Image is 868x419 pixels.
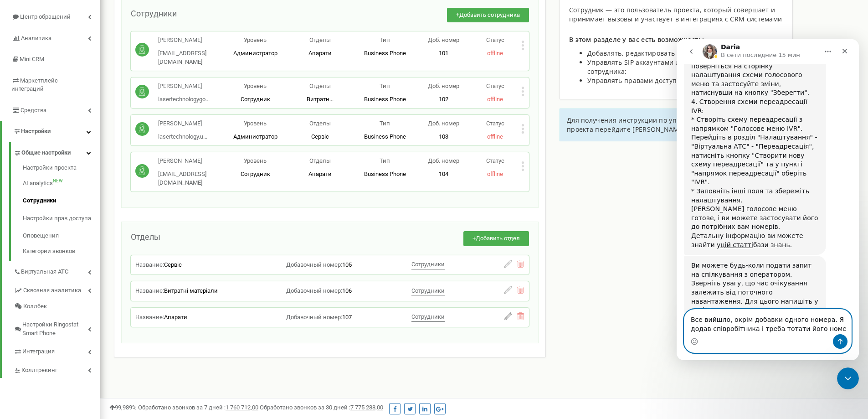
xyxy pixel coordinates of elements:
[309,120,331,127] span: Отделы
[21,35,51,41] span: Аналитика
[486,120,504,127] span: Статус
[417,133,469,141] p: 103
[23,192,100,210] a: Сотрудники
[587,58,743,76] span: Управлять SIP аккаунтами и номерами каждого сотрудника;
[307,96,334,103] span: Витратн...
[23,227,100,245] a: Оповещения
[309,157,331,164] span: Отделы
[417,49,469,58] p: 101
[22,347,55,356] span: Интеграция
[567,116,758,134] span: Для получения инструкции по управлению сотрудниками проекта перейдите [PERSON_NAME]
[164,287,218,294] span: Витратні матеріали
[23,210,100,228] a: Настройки прав доступа
[486,157,504,164] span: Статус
[380,157,390,164] span: Тип
[486,83,504,89] span: Статус
[244,83,267,89] span: Уровень
[2,121,100,142] a: Настройки
[21,128,51,134] span: Настройки
[241,171,270,177] span: Сотрудник
[587,49,782,57] span: Добавлять, редактировать и удалять сотрудников проекта;
[233,50,277,57] span: Администратор
[309,36,331,43] span: Отделы
[380,36,390,43] span: Тип
[20,56,44,62] span: Mini CRM
[837,367,859,389] iframe: Intercom live chat
[487,96,503,103] span: offline
[135,287,164,294] span: Название:
[158,36,223,45] p: [PERSON_NAME]
[342,287,352,294] span: 106
[226,404,258,411] u: 1 760 712,00
[417,95,469,104] p: 102
[286,314,342,321] span: Добавочный номер:
[158,133,207,140] span: lasertechnology.u...
[131,9,177,18] span: Сотрудники
[428,120,459,127] span: Доб. номер
[487,50,503,57] span: offline
[164,261,182,268] span: Сервіс
[14,341,100,360] a: Интеграция
[158,119,207,128] p: [PERSON_NAME]
[308,50,332,57] span: Апарати
[463,231,529,246] button: +Добавить отдел
[109,404,137,411] span: 99,989%
[21,107,46,114] span: Средства
[342,261,352,268] span: 105
[428,36,459,43] span: Доб. номер
[164,314,187,321] span: Апарати
[244,36,267,43] span: Уровень
[138,404,258,411] span: Обработано звонков за 7 дней :
[286,261,342,268] span: Добавочный номер:
[22,321,88,337] span: Настройки Ringostat Smart Phone
[428,157,459,164] span: Доб. номер
[309,83,331,89] span: Отделы
[364,171,406,177] span: Business Phone
[447,8,529,23] button: +Добавить сотрудника
[23,302,47,311] span: Коллбек
[486,36,504,43] span: Статус
[23,175,100,192] a: AI analyticsNEW
[14,360,100,378] a: Коллтрекинг
[411,287,445,294] span: Сотрудники
[364,133,406,140] span: Business Phone
[364,96,406,103] span: Business Phone
[158,49,223,66] p: [EMAIL_ADDRESS][DOMAIN_NAME]
[14,280,100,299] a: Сквозная аналитика
[476,235,520,242] span: Добавить отдел
[14,314,100,341] a: Настройки Ringostat Smart Phone
[233,133,277,140] span: Администратор
[244,157,267,164] span: Уровень
[21,149,71,157] span: Общие настройки
[411,261,445,268] span: Сотрудники
[21,366,57,375] span: Коллтрекинг
[135,261,164,268] span: Название:
[417,170,469,179] p: 104
[158,82,210,91] p: [PERSON_NAME]
[23,164,100,175] a: Настройки проекта
[23,245,100,256] a: Категории звонков
[20,13,71,20] span: Центр обращений
[342,314,352,321] span: 107
[487,133,503,140] span: offline
[487,171,503,177] span: offline
[135,314,164,321] span: Название:
[677,39,859,360] iframe: Intercom live chat
[364,50,406,57] span: Business Phone
[587,76,759,85] span: Управлять правами доступа сотрудников к проекту.
[11,77,58,93] span: Маркетплейс интеграций
[131,232,160,242] span: Отделы
[350,404,383,411] u: 7 775 288,00
[14,299,100,315] a: Коллбек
